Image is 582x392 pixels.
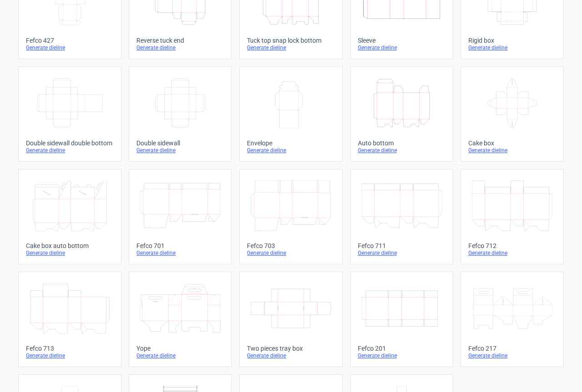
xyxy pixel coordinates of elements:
div: Generate dieline [247,249,335,257]
div: Cake box [468,139,556,147]
a: Fefco 713Generate dieline [18,272,121,367]
a: Fefco 712Generate dieline [461,169,564,264]
div: Generate dieline [468,249,556,257]
div: Envelope [247,139,335,147]
a: YopeGenerate dieline [129,272,232,367]
a: Fefco 701Generate dieline [129,169,232,264]
div: Double sidewall double bottom [26,139,114,147]
div: Reverse tuck end [136,37,224,44]
a: Fefco 711Generate dieline [350,169,453,264]
div: Fefco 701 [136,242,224,249]
a: Two pieces tray boxGenerate dieline [239,272,342,367]
div: Generate dieline [136,352,224,359]
a: Cake box auto bottomGenerate dieline [18,169,121,264]
div: Generate dieline [468,352,556,359]
div: Cake box auto bottom [26,242,114,249]
div: Fefco 713 [26,345,114,352]
div: Generate dieline [247,352,335,359]
div: Two pieces tray box [247,345,335,352]
div: Generate dieline [358,147,446,154]
div: Fefco 201 [358,345,446,352]
a: Double sidewallGenerate dieline [129,66,232,162]
div: Generate dieline [136,44,224,51]
a: Fefco 217Generate dieline [461,272,564,367]
div: Generate dieline [358,44,446,51]
div: Double sidewall [136,139,224,147]
div: Tuck top snap lock bottom [247,37,335,44]
div: Generate dieline [26,147,114,154]
div: Auto bottom [358,139,446,147]
div: Generate dieline [468,44,556,51]
div: Fefco 427 [26,37,114,44]
div: Sleeve [358,37,446,44]
div: Rigid box [468,37,556,44]
div: Fefco 703 [247,242,335,249]
div: Generate dieline [26,249,114,257]
a: EnvelopeGenerate dieline [239,66,342,162]
a: Fefco 703Generate dieline [239,169,342,264]
div: Generate dieline [26,352,114,359]
a: Auto bottomGenerate dieline [350,66,453,162]
div: Generate dieline [358,352,446,359]
a: Double sidewall double bottomGenerate dieline [18,66,121,162]
div: Generate dieline [247,147,335,154]
div: Generate dieline [26,44,114,51]
div: Yope [136,345,224,352]
div: Fefco 712 [468,242,556,249]
div: Generate dieline [247,44,335,51]
div: Generate dieline [358,249,446,257]
a: Fefco 201Generate dieline [350,272,453,367]
div: Fefco 711 [358,242,446,249]
div: Fefco 217 [468,345,556,352]
div: Generate dieline [136,249,224,257]
a: Cake boxGenerate dieline [461,66,564,162]
div: Generate dieline [136,147,224,154]
div: Generate dieline [468,147,556,154]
